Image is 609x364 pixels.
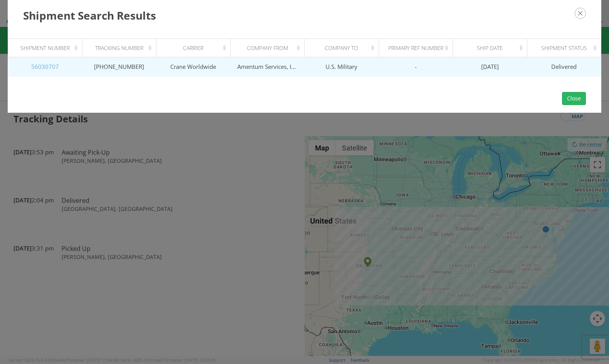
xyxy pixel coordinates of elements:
[460,44,525,52] div: Ship Date
[551,63,577,70] span: Delivered
[82,57,156,77] td: [PHONE_NUMBER]
[534,44,599,52] div: Shipment Status
[89,44,154,52] div: Tracking Number
[230,57,305,77] td: Amentum Services, Inc.
[31,63,59,70] a: 56030707
[379,57,453,77] td: -
[23,8,586,23] h3: Shipment Search Results
[163,44,228,52] div: Carrier
[312,44,376,52] div: Company To
[481,63,499,70] span: [DATE]
[305,57,379,77] td: U.S. Military
[562,92,586,105] button: Close
[237,44,302,52] div: Company From
[386,44,450,52] div: Primary Ref Number
[15,44,80,52] div: Shipment Number
[156,57,231,77] td: Crane Worldwide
